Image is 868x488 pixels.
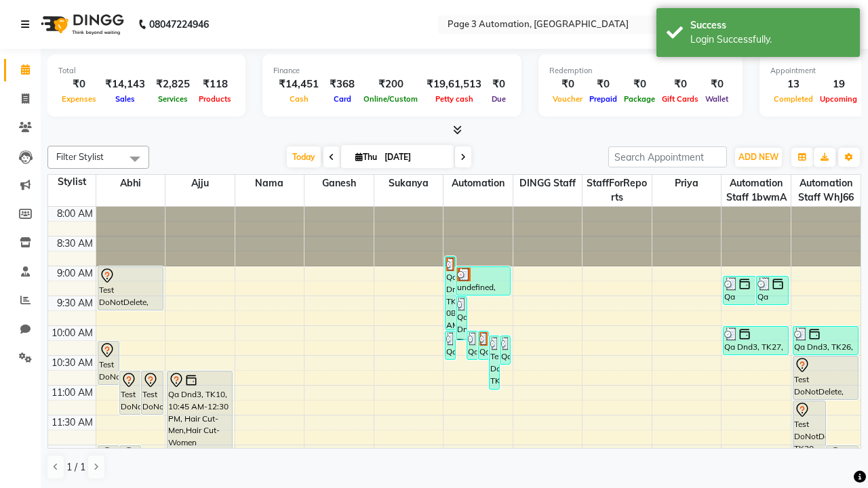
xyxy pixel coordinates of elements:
[702,77,732,92] div: ₹0
[54,207,96,221] div: 8:00 AM
[195,77,235,92] div: ₹118
[96,175,165,192] span: Abhi
[286,94,312,104] span: Cash
[791,175,861,206] span: Automation Staff WhJ66
[724,327,788,354] div: Qa Dnd3, TK27, 10:00 AM-10:30 AM, Hair cut Below 12 years (Boy)
[35,5,127,43] img: logo
[456,297,466,340] div: Qa Dnd3, TK25, 09:30 AM-10:15 AM, Hair Cut-Men
[100,77,151,92] div: ₹14,143
[56,151,104,162] span: Filter Stylist
[793,327,859,354] div: Qa Dnd3, TK26, 10:00 AM-10:30 AM, Hair cut Below 12 years (Boy)
[273,65,511,77] div: Finance
[98,267,163,310] div: Test DoNotDelete, TK14, 09:00 AM-09:45 AM, Hair Cut-Men
[360,94,421,104] span: Online/Custom
[702,94,732,104] span: Wallet
[735,148,782,167] button: ADD NEW
[54,266,96,281] div: 9:00 AM
[151,77,195,92] div: ₹2,825
[583,175,652,206] span: StaffForReports
[167,371,232,474] div: Qa Dnd3, TK10, 10:45 AM-12:30 PM, Hair Cut-Men,Hair Cut-Women
[49,415,96,430] div: 11:30 AM
[330,94,355,104] span: Card
[816,94,861,104] span: Upcoming
[58,94,100,104] span: Expenses
[195,94,235,104] span: Products
[490,336,499,389] div: Test DoNotDelete, TK33, 10:10 AM-11:05 AM, Special Hair Wash- Men
[165,175,235,192] span: Ajju
[586,77,620,92] div: ₹0
[142,371,162,414] div: Test DoNotDelete, TK16, 10:45 AM-11:30 AM, Hair Cut-Men
[273,77,324,92] div: ₹14,451
[443,175,513,192] span: Automation
[658,77,702,92] div: ₹0
[488,94,509,104] span: Due
[421,77,487,92] div: ₹19,61,513
[432,94,477,104] span: Petty cash
[620,94,658,104] span: Package
[793,401,825,459] div: Test DoNotDelete, TK20, 11:15 AM-12:15 PM, Hair Cut-Women
[49,386,96,400] div: 11:00 AM
[49,356,96,370] div: 10:30 AM
[446,257,455,329] div: Qa Dnd3, TK22, 08:50 AM-10:05 AM, Hair Cut By Expert-Men,Hair Cut-Men
[120,371,140,414] div: Test DoNotDelete, TK04, 10:45 AM-11:30 AM, Hair Cut-Men
[54,296,96,310] div: 9:30 AM
[155,94,191,104] span: Services
[652,175,722,192] span: Priya
[456,267,510,295] div: undefined, TK21, 09:00 AM-09:30 AM, Hair cut Below 12 years (Boy)
[446,331,455,359] div: Qa Dnd3, TK29, 10:05 AM-10:35 AM, Hair cut Below 12 years (Boy)
[54,237,96,251] div: 8:30 AM
[816,77,861,92] div: 19
[757,277,789,304] div: Qa Dnd3, TK24, 09:10 AM-09:40 AM, Hair Cut By Expert-Men
[549,77,586,92] div: ₹0
[549,94,586,104] span: Voucher
[304,175,374,192] span: Ganesh
[722,175,791,206] span: Automation Staff 1bwmA
[149,5,209,43] b: 08047224946
[608,146,727,167] input: Search Appointment
[487,77,511,92] div: ₹0
[724,277,755,304] div: Qa Dnd3, TK23, 09:10 AM-09:40 AM, Hair cut Below 12 years (Boy)
[586,94,620,104] span: Prepaid
[58,77,100,92] div: ₹0
[324,77,360,92] div: ₹368
[479,331,488,359] div: Qa Dnd3, TK28, 10:05 AM-10:35 AM, Hair cut Below 12 years (Boy)
[380,147,448,167] input: 2025-10-02
[793,357,859,399] div: Test DoNotDelete, TK20, 10:30 AM-11:15 AM, Hair Cut-Men
[58,65,235,77] div: Total
[374,175,443,192] span: Sukanya
[352,152,380,162] span: Thu
[49,326,96,340] div: 10:00 AM
[48,175,96,189] div: Stylist
[738,152,778,162] span: ADD NEW
[658,94,702,104] span: Gift Cards
[770,94,816,104] span: Completed
[690,33,850,47] div: Login Successfully.
[620,77,658,92] div: ₹0
[112,94,138,104] span: Sales
[500,336,510,364] div: Qa Dnd3, TK31, 10:10 AM-10:40 AM, Hair cut Below 12 years (Boy)
[770,77,816,92] div: 13
[66,460,85,474] span: 1 / 1
[513,175,583,192] span: DINGG Staff
[235,175,304,192] span: Nama
[98,342,119,384] div: Test DoNotDelete, TK11, 10:15 AM-11:00 AM, Hair Cut-Men
[50,445,96,460] div: 12:00 PM
[467,331,477,359] div: Qa Dnd3, TK30, 10:05 AM-10:35 AM, Hair cut Below 12 years (Boy)
[549,65,732,77] div: Redemption
[360,77,421,92] div: ₹200
[690,18,850,33] div: Success
[287,146,321,167] span: Today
